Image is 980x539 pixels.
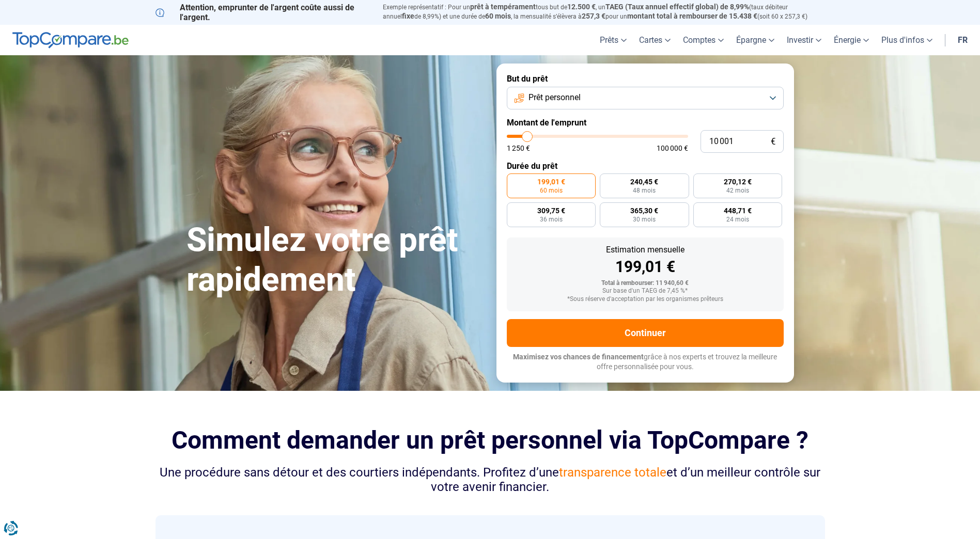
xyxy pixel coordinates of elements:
[875,25,939,55] a: Plus d'infos
[633,216,656,223] span: 30 mois
[515,259,775,275] div: 199,01 €
[507,118,784,128] label: Montant de l'emprunt
[582,12,605,20] span: 257,3 €
[507,319,784,347] button: Continuer
[12,32,129,49] img: TopCompare
[507,145,530,152] span: 1 250 €
[513,353,644,361] span: Maximisez vos chances de financement
[633,25,677,55] a: Cartes
[155,3,370,22] p: Attention, emprunter de l'argent coûte aussi de l'argent.
[630,207,658,214] span: 365,30 €
[559,465,666,480] span: transparence totale
[515,280,775,287] div: Total à rembourser: 11 940,60 €
[537,178,565,185] span: 199,01 €
[515,246,775,254] div: Estimation mensuelle
[515,296,775,303] div: *Sous réserve d'acceptation par les organismes prêteurs
[507,161,784,171] label: Durée du prêt
[730,25,781,55] a: Épargne
[540,216,563,223] span: 36 mois
[724,207,752,214] span: 448,71 €
[537,207,565,214] span: 309,75 €
[724,178,752,185] span: 270,12 €
[726,216,749,223] span: 24 mois
[507,74,784,84] label: But du prêt
[515,288,775,295] div: Sur base d'un TAEG de 7,45 %*
[155,426,825,454] h2: Comment demander un prêt personnel via TopCompare ?
[528,92,581,103] span: Prêt personnel
[952,25,974,55] a: fr
[781,25,828,55] a: Investir
[155,465,825,495] div: Une procédure sans détour et des courtiers indépendants. Profitez d’une et d’un meilleur contrôle...
[507,87,784,109] button: Prêt personnel
[540,187,563,194] span: 60 mois
[771,137,775,146] span: €
[677,25,730,55] a: Comptes
[605,3,749,11] span: TAEG (Taux annuel effectif global) de 8,99%
[633,187,656,194] span: 48 mois
[594,25,633,55] a: Prêts
[627,12,757,20] span: montant total à rembourser de 15.438 €
[828,25,875,55] a: Énergie
[567,3,596,11] span: 12.500 €
[726,187,749,194] span: 42 mois
[507,352,784,372] p: grâce à nos experts et trouvez la meilleure offre personnalisée pour vous.
[470,3,536,11] span: prêt à tempérament
[186,220,484,300] h1: Simulez votre prêt rapidement
[383,3,825,21] p: Exemple représentatif : Pour un tous but de , un (taux débiteur annuel de 8,99%) et une durée de ...
[402,12,414,20] span: fixe
[657,145,688,152] span: 100 000 €
[630,178,658,185] span: 240,45 €
[485,12,511,20] span: 60 mois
